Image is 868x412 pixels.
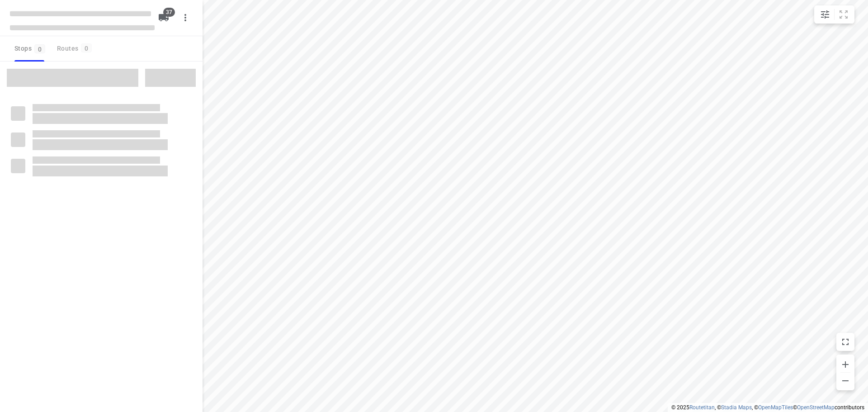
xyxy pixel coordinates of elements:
[721,404,752,411] a: Stadia Maps
[758,404,793,411] a: OpenMapTiles
[689,404,715,411] a: Routetitan
[814,5,854,24] div: small contained button group
[797,404,835,411] a: OpenStreetMap
[671,404,864,411] li: © 2025 , © , © © contributors
[816,5,834,24] button: Map settings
